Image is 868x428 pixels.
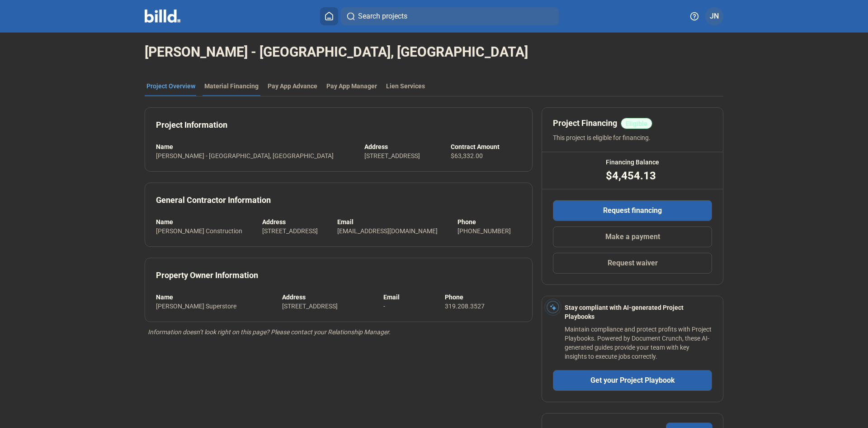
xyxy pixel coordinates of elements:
[326,82,377,91] span: Pay App Manager
[364,152,420,159] span: [STREET_ADDRESS]
[383,303,385,310] span: -
[282,293,374,302] div: Address
[710,11,719,22] span: JN
[156,269,258,282] div: Property Owner Information
[383,293,436,302] div: Email
[156,119,227,131] div: Project Information
[445,303,485,310] span: 319.208.3527
[451,152,483,159] span: $63,332.00
[458,217,522,226] div: Phone
[605,231,660,242] span: Make a payment
[606,158,659,167] span: Financing Balance
[608,258,658,269] span: Request waiver
[268,82,317,91] div: Pay App Advance
[341,7,559,25] button: Search projects
[262,217,329,226] div: Address
[156,152,334,159] span: [PERSON_NAME] - [GEOGRAPHIC_DATA], [GEOGRAPHIC_DATA]
[386,82,425,91] div: Lien Services
[156,142,355,151] div: Name
[565,326,712,360] span: Maintain compliance and protect profits with Project Playbooks. Powered by Document Crunch, these...
[358,11,407,22] span: Search projects
[156,194,271,207] div: General Contractor Information
[262,227,318,235] span: [STREET_ADDRESS]
[156,217,253,226] div: Name
[156,293,273,302] div: Name
[145,43,723,61] span: [PERSON_NAME] - [GEOGRAPHIC_DATA], [GEOGRAPHIC_DATA]
[603,205,662,216] span: Request financing
[553,117,617,130] span: Project Financing
[148,328,391,336] span: Information doesn’t look right on this page? Please contact your Relationship Manager.
[282,303,338,310] span: [STREET_ADDRESS]
[337,217,448,226] div: Email
[145,10,180,23] img: Billd Company Logo
[553,253,712,274] button: Request waiver
[337,227,438,235] span: [EMAIL_ADDRESS][DOMAIN_NAME]
[553,226,712,247] button: Make a payment
[458,227,511,235] span: [PHONE_NUMBER]
[621,118,652,129] mat-chip: Eligible
[553,134,651,141] span: This project is eligible for financing.
[156,303,236,310] span: [PERSON_NAME] Superstore
[590,375,675,386] span: Get your Project Playbook
[445,293,521,302] div: Phone
[451,142,521,151] div: Contract Amount
[705,7,723,25] button: JN
[146,82,195,91] div: Project Overview
[553,370,712,391] button: Get your Project Playbook
[364,142,442,151] div: Address
[156,227,242,235] span: [PERSON_NAME] Construction
[606,168,656,183] span: $4,454.13
[565,304,684,320] span: Stay compliant with AI-generated Project Playbooks
[204,82,259,91] div: Material Financing
[553,200,712,221] button: Request financing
